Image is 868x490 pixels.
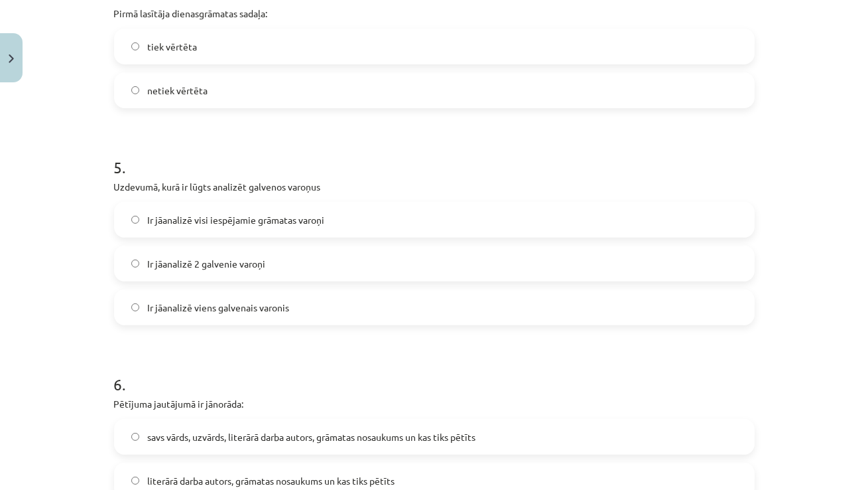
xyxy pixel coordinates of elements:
[131,303,140,312] input: Ir jāanalizē viens galvenais varonis
[147,213,324,227] span: Ir jāanalizē visi iespējamie grāmatas varoņi
[147,84,208,98] span: netiek vērtēta
[9,54,14,63] img: icon-close-lesson-0947bae3869378f0d4975bcd49f059093ad1ed9edebbc8119c70593378902aed.svg
[114,7,755,21] p: Pirmā lasītāja dienasgrāmatas sadaļa:
[147,40,197,54] span: tiek vērtēta
[147,257,265,271] span: Ir jāanalizē 2 galvenie varoņi
[131,86,140,95] input: netiek vērtēta
[114,352,755,393] h1: 6 .
[147,301,289,315] span: Ir jāanalizē viens galvenais varonis
[114,180,755,194] p: Uzdevumā, kurā ir lūgts analizēt galvenos varoņus
[131,477,140,485] input: literārā darba autors, grāmatas nosaukums un kas tiks pētīts
[114,397,755,411] p: Pētījuma jautājumā ir jānorāda:
[131,260,140,268] input: Ir jāanalizē 2 galvenie varoņi
[131,433,140,442] input: savs vārds, uzvārds, literārā darba autors, grāmatas nosaukums un kas tiks pētīts
[147,430,475,444] span: savs vārds, uzvārds, literārā darba autors, grāmatas nosaukums un kas tiks pētīts
[131,42,140,51] input: tiek vērtēta
[114,135,755,176] h1: 5 .
[147,474,395,488] span: literārā darba autors, grāmatas nosaukums un kas tiks pētīts
[131,216,140,224] input: Ir jāanalizē visi iespējamie grāmatas varoņi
